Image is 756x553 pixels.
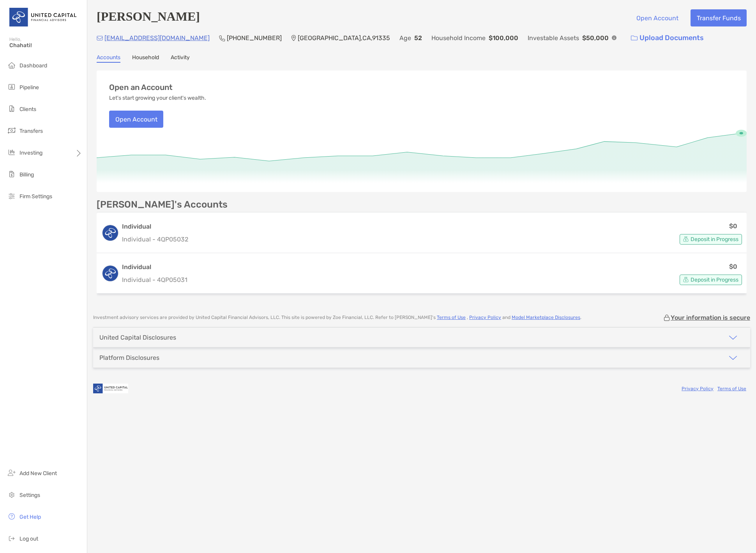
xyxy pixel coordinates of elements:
[19,535,38,542] span: Log out
[97,200,228,210] p: [PERSON_NAME]'s Accounts
[7,490,16,499] img: settings icon
[582,33,609,43] p: $50,000
[7,60,16,70] img: dashboard icon
[102,266,118,281] img: logo account
[431,33,486,43] p: Household Income
[728,353,738,363] img: icon arrow
[469,315,501,320] a: Privacy Policy
[626,30,709,46] a: Upload Documents
[122,262,187,272] h3: Individual
[97,54,120,63] a: Accounts
[7,104,16,113] img: clients icon
[729,262,737,271] p: $0
[631,35,638,41] img: button icon
[7,148,16,157] img: investing icon
[122,234,188,244] p: Individual - 4QP05032
[291,35,296,41] img: Location Icon
[683,277,689,282] img: Account Status icon
[7,468,16,477] img: add_new_client icon
[682,386,714,391] a: Privacy Policy
[298,33,390,43] p: [GEOGRAPHIC_DATA] , CA , 91335
[122,222,188,231] h3: Individual
[399,33,411,43] p: Age
[19,62,47,69] span: Dashboard
[122,275,187,285] p: Individual - 4QP05031
[7,191,16,201] img: firm-settings icon
[109,111,163,128] button: Open Account
[109,95,206,101] p: Let's start growing your client's wealth.
[512,315,580,320] a: Model Marketplace Disclosures
[691,9,747,26] button: Transfer Funds
[97,9,200,26] h4: [PERSON_NAME]
[19,84,39,91] span: Pipeline
[729,221,737,231] p: $0
[19,514,41,520] span: Get Help
[691,237,738,241] span: Deposit in Progress
[7,169,16,179] img: billing icon
[7,126,16,135] img: transfers icon
[109,83,173,92] h3: Open an Account
[9,3,78,31] img: United Capital Logo
[9,42,82,49] span: Chahati!
[171,54,190,63] a: Activity
[19,171,34,178] span: Billing
[93,380,128,397] img: company logo
[437,315,466,320] a: Terms of Use
[691,278,738,282] span: Deposit in Progress
[19,470,57,477] span: Add New Client
[489,33,518,43] p: $100,000
[671,314,750,321] p: Your information is secure
[683,236,689,242] img: Account Status icon
[132,54,159,63] a: Household
[7,534,16,543] img: logout icon
[19,106,36,113] span: Clients
[728,333,738,342] img: icon arrow
[7,512,16,521] img: get-help icon
[104,33,210,43] p: [EMAIL_ADDRESS][DOMAIN_NAME]
[19,193,52,200] span: Firm Settings
[99,334,176,341] div: United Capital Disclosures
[19,150,42,156] span: Investing
[219,35,225,41] img: Phone Icon
[97,36,103,41] img: Email Icon
[528,33,579,43] p: Investable Assets
[612,35,616,40] img: Info Icon
[102,225,118,241] img: logo account
[19,492,40,498] span: Settings
[414,33,422,43] p: 52
[717,386,746,391] a: Terms of Use
[7,82,16,92] img: pipeline icon
[630,9,684,26] button: Open Account
[19,128,43,134] span: Transfers
[99,354,159,361] div: Platform Disclosures
[93,315,581,321] p: Investment advisory services are provided by United Capital Financial Advisors, LLC . This site i...
[227,33,282,43] p: [PHONE_NUMBER]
